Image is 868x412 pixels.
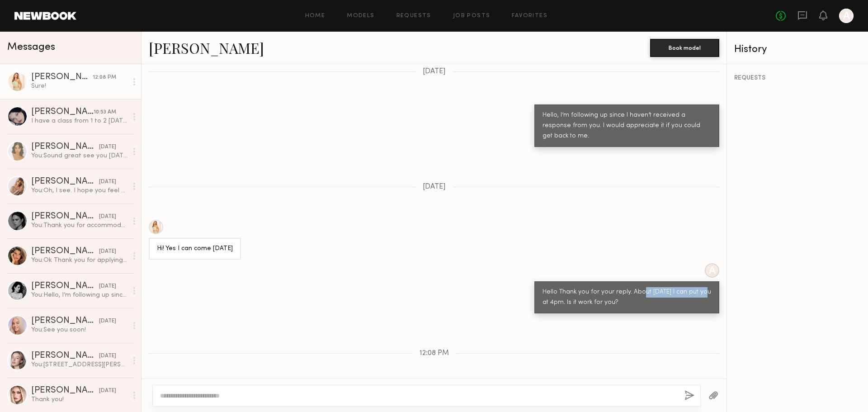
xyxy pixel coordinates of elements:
[453,13,491,19] a: Job Posts
[542,110,711,142] div: Hello, I’m following up since I haven’t received a response from you. I would appreciate it if yo...
[305,13,325,19] a: Home
[423,68,446,76] span: [DATE]
[99,178,116,186] div: [DATE]
[31,186,127,195] div: You: Oh, I see. I hope you feel better. I can schedule you for [DATE] 4pm. Does that work for you?
[31,142,99,152] div: [PERSON_NAME]
[94,108,116,117] div: 10:53 AM
[347,13,374,19] a: Models
[99,387,116,395] div: [DATE]
[31,152,127,160] div: You: Sound great see you [DATE] 2pm.
[31,212,99,221] div: [PERSON_NAME]
[512,13,547,19] a: Favorites
[31,247,99,256] div: [PERSON_NAME]
[31,82,127,90] div: Sure!
[542,287,711,308] div: Hello Thank you for your reply. About [DATE] I can put you at 4pm. Is it work for you?
[99,213,116,221] div: [DATE]
[31,282,99,291] div: [PERSON_NAME]
[734,75,861,81] div: REQUESTS
[31,351,99,360] div: [PERSON_NAME]
[396,13,431,19] a: Requests
[31,73,93,82] div: [PERSON_NAME]
[149,38,264,57] a: [PERSON_NAME]
[31,108,94,117] div: [PERSON_NAME]
[423,183,446,191] span: [DATE]
[420,350,449,357] span: 12:08 PM
[99,352,116,360] div: [DATE]
[7,42,55,52] span: Messages
[31,395,127,404] div: Thank you!
[31,291,127,299] div: You: Hello, I’m following up since I haven’t received a response from you. I would appreciate it ...
[31,177,99,186] div: [PERSON_NAME]
[734,44,861,55] div: History
[839,9,854,23] a: A
[31,317,99,326] div: [PERSON_NAME]
[31,221,127,230] div: You: Thank you for accommodating the sudden change. Then I will schedule you for [DATE] 3pm. Than...
[31,256,127,265] div: You: Ok Thank you for applying, have a great day.
[650,43,719,51] a: Book model
[93,73,116,82] div: 12:08 PM
[99,282,116,291] div: [DATE]
[99,143,116,152] div: [DATE]
[31,360,127,369] div: You: [STREET_ADDRESS][PERSON_NAME]. You are scheduled for casting [DATE] 3pm See you then.
[99,247,116,256] div: [DATE]
[650,39,719,57] button: Book model
[31,117,127,125] div: I have a class from 1 to 2 [DATE], looks like I can’t make it to the casting then
[31,386,99,395] div: [PERSON_NAME]
[31,326,127,334] div: You: See you soon!
[157,244,233,254] div: Hi! Yes I can come [DATE]
[99,317,116,326] div: [DATE]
